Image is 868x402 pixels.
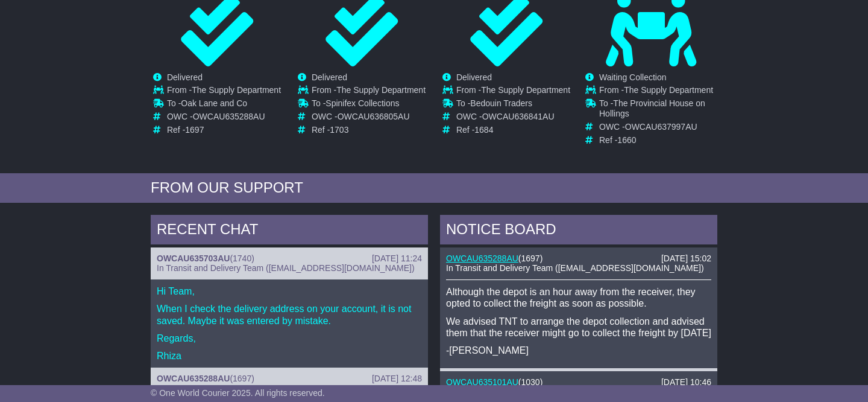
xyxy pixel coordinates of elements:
[372,374,422,384] div: [DATE] 12:48
[157,263,415,273] span: In Transit and Delivery Team ([EMAIL_ADDRESS][DOMAIN_NAME])
[312,112,426,125] td: OWC -
[233,254,251,263] span: 1740
[151,179,717,197] div: FROM OUR SUPPORT
[338,112,410,121] span: OWCAU636805AU
[624,85,713,95] span: The Supply Department
[167,85,281,98] td: From -
[312,125,426,135] td: Ref -
[446,263,704,273] span: In Transit and Delivery Team ([EMAIL_ADDRESS][DOMAIN_NAME])
[446,377,711,388] div: ( )
[456,98,570,112] td: To -
[456,72,492,82] span: Delivered
[474,125,493,135] span: 1684
[599,122,717,135] td: OWC -
[599,72,667,82] span: Waiting Collection
[456,85,570,98] td: From -
[446,254,518,263] a: OWCAU635288AU
[157,286,422,297] p: Hi Team,
[456,125,570,135] td: Ref -
[157,374,230,383] a: OWCAU635288AU
[181,98,247,108] span: Oak Lane and Co
[446,345,711,356] p: -[PERSON_NAME]
[336,85,426,95] span: The Supply Department
[192,85,281,95] span: The Supply Department
[599,98,705,118] span: The Provincial House on Hollings
[157,350,422,362] p: Rhiza
[312,85,426,98] td: From -
[521,377,540,387] span: 1030
[481,85,570,95] span: The Supply Department
[167,72,203,82] span: Delivered
[312,98,426,112] td: To -
[312,72,347,82] span: Delivered
[521,254,540,263] span: 1697
[185,125,204,135] span: 1697
[617,135,636,145] span: 1660
[157,384,415,394] span: In Transit and Delivery Team ([EMAIL_ADDRESS][DOMAIN_NAME])
[599,98,717,122] td: To -
[470,98,532,108] span: Bedouin Traders
[151,215,428,247] div: RECENT CHAT
[372,254,422,264] div: [DATE] 11:24
[157,333,422,344] p: Regards,
[167,98,281,112] td: To -
[446,316,711,339] p: We advised TNT to arrange the depot collection and advised them that the receiver might go to col...
[440,215,717,247] div: NOTICE BOARD
[625,122,697,132] span: OWCAU637997AU
[661,254,711,264] div: [DATE] 15:02
[446,286,711,309] p: Although the depot is an hour away from the receiver, they opted to collect the freight as soon a...
[482,112,555,121] span: OWCAU636841AU
[193,112,265,121] span: OWCAU635288AU
[157,254,230,263] a: OWCAU635703AU
[446,377,518,387] a: OWCAU635101AU
[661,377,711,388] div: [DATE] 10:46
[157,374,422,384] div: ( )
[167,125,281,135] td: Ref -
[325,98,399,108] span: Spinifex Collections
[456,112,570,125] td: OWC -
[599,85,717,98] td: From -
[167,112,281,125] td: OWC -
[157,303,422,326] p: When I check the delivery address on your account, it is not saved. Maybe it was entered by mistake.
[157,254,422,264] div: ( )
[446,254,711,264] div: ( )
[599,135,717,145] td: Ref -
[330,125,348,135] span: 1703
[151,388,325,398] span: © One World Courier 2025. All rights reserved.
[233,374,251,383] span: 1697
